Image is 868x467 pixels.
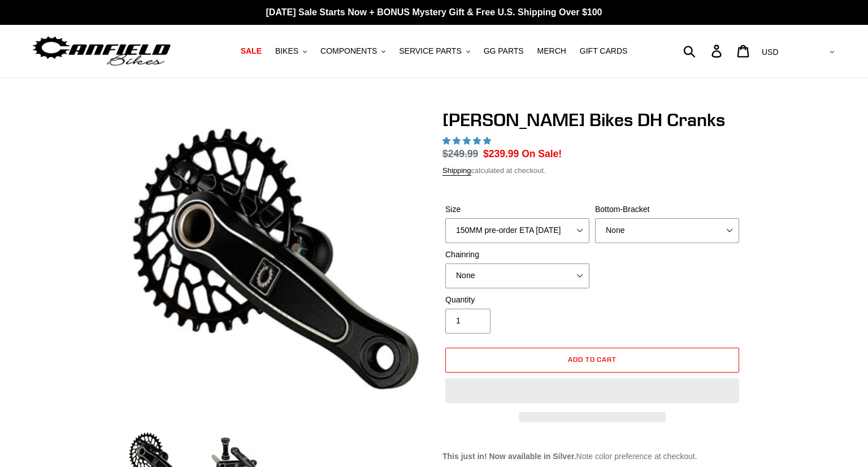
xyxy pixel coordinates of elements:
input: Search [689,38,718,63]
span: GIFT CARDS [580,46,628,56]
a: GG PARTS [478,44,530,59]
label: Size [445,204,589,215]
label: Quantity [445,294,589,306]
span: COMPONENTS [320,46,377,56]
img: Canfield Bikes DH Cranks [128,111,423,407]
label: Chainring [445,249,589,261]
p: Note color preference at checkout. [442,451,742,462]
button: Add to cart [445,348,739,373]
strong: This just in! Now available in Silver. [442,452,576,461]
a: SALE [235,44,267,59]
div: calculated at checkout. [442,165,742,176]
button: SERVICE PARTS [393,44,475,59]
span: SALE [241,46,262,56]
label: Bottom-Bracket [595,204,739,215]
span: BIKES [275,46,298,56]
span: 4.90 stars [442,136,493,145]
span: On Sale! [522,146,562,161]
span: GG PARTS [484,46,524,56]
a: MERCH [532,44,572,59]
a: GIFT CARDS [574,44,633,59]
h1: [PERSON_NAME] Bikes DH Cranks [442,109,742,131]
button: BIKES [270,44,313,59]
a: Shipping [442,166,471,176]
s: $249.99 [442,148,478,159]
span: $239.99 [483,148,519,159]
span: SERVICE PARTS [399,46,461,56]
img: Canfield Bikes [31,33,172,69]
button: COMPONENTS [315,44,391,59]
span: MERCH [537,46,566,56]
span: Add to cart [568,355,617,364]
